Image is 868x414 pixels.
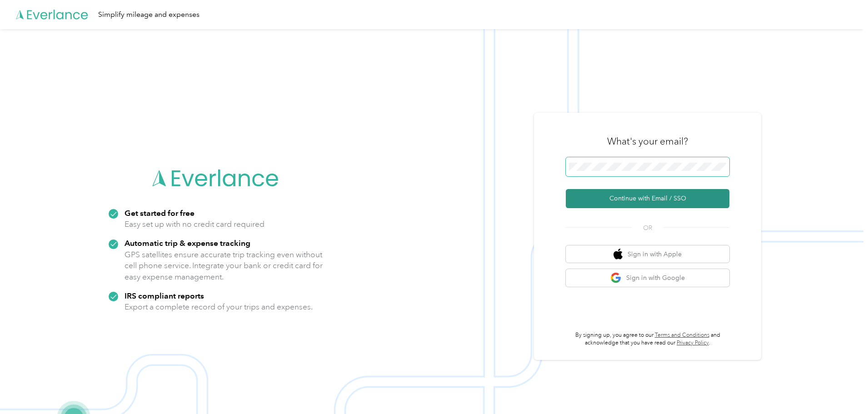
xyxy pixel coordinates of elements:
[125,301,313,313] p: Export a complete record of your trips and expenses.
[125,249,323,283] p: GPS satellites ensure accurate trip tracking even without cell phone service. Integrate your bank...
[98,9,200,20] div: Simplify mileage and expenses
[566,189,729,208] button: Continue with Email / SSO
[125,291,204,300] strong: IRS compliant reports
[655,332,709,339] a: Terms and Conditions
[610,272,622,284] img: google logo
[614,249,623,260] img: apple logo
[566,331,729,347] p: By signing up, you agree to our and acknowledge that you have read our .
[607,135,688,148] h3: What's your email?
[125,219,264,230] p: Easy set up with no credit card required
[125,238,250,248] strong: Automatic trip & expense tracking
[125,208,195,218] strong: Get started for free
[677,339,709,346] a: Privacy Policy
[566,245,729,263] button: apple logoSign in with Apple
[566,269,729,287] button: google logoSign in with Google
[632,223,663,233] span: OR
